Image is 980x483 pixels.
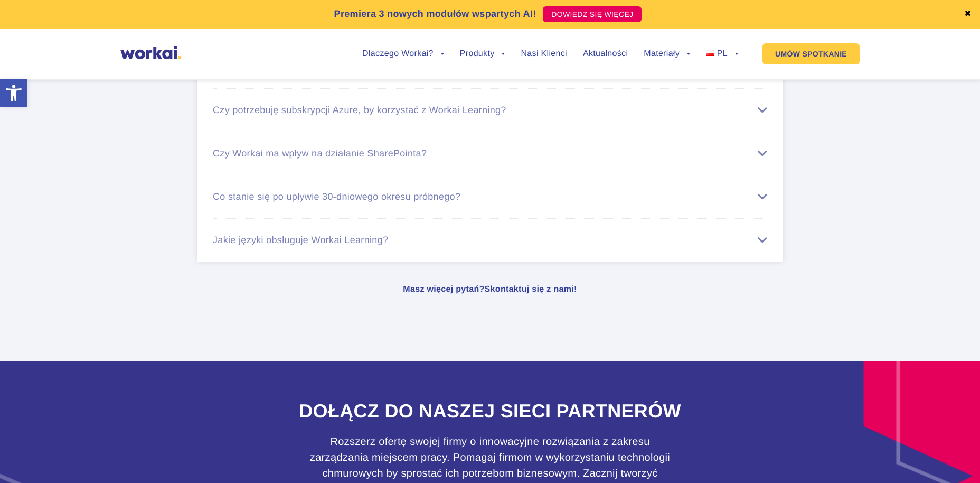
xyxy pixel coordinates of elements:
[197,398,783,424] h2: Dołącz do naszej sieci partnerów
[717,49,728,58] span: PL
[213,191,767,202] div: Co stanie się po upływie 30-dniowego okresu próbnego?
[334,7,536,21] p: Premiera 3 nowych modułów wspartych AI!
[521,50,567,58] a: Nasi Klienci
[543,6,642,22] a: DOWIEDZ SIĘ WIĘCEJ
[460,50,505,58] a: Produkty
[5,392,290,478] iframe: Popup CTA
[362,50,444,58] a: Dlaczego Workai?
[964,10,972,18] a: ✖
[485,285,577,294] a: Skontaktuj się z nami!
[213,105,767,116] div: Czy potrzebuję subskrypcji Azure, by korzystać z Workai Learning?
[213,235,767,246] div: Jakie języki obsługuje Workai Learning?
[644,50,690,58] a: Materiały
[583,50,628,58] a: Aktualności
[762,43,860,64] a: UMÓW SPOTKANIE
[213,148,767,159] div: Czy Workai ma wpływ na działanie SharePointa?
